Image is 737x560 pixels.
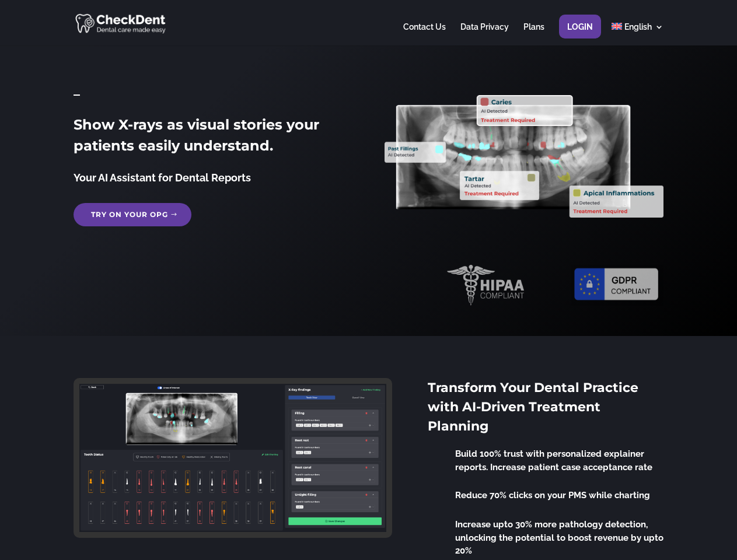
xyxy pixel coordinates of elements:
a: Login [567,23,593,45]
span: _ [74,82,80,98]
span: Reduce 70% clicks on your PMS while charting [455,490,650,501]
a: Try on your OPG [74,203,191,226]
img: X_Ray_annotated [385,95,663,218]
a: Contact Us [403,23,446,45]
span: Build 100% trust with personalized explainer reports. Increase patient case acceptance rate [455,449,652,473]
img: CheckDent AI [75,12,167,34]
span: Transform Your Dental Practice with AI-Driven Treatment Planning [428,380,638,434]
a: English [612,23,663,45]
span: English [624,22,652,32]
span: Increase upto 30% more pathology detection, unlocking the potential to boost revenue by upto 20% [455,519,663,556]
a: Plans [523,23,544,45]
h2: Show X-rays as visual stories your patients easily understand. [74,114,352,162]
a: Data Privacy [460,23,509,45]
span: Your AI Assistant for Dental Reports [74,171,251,184]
